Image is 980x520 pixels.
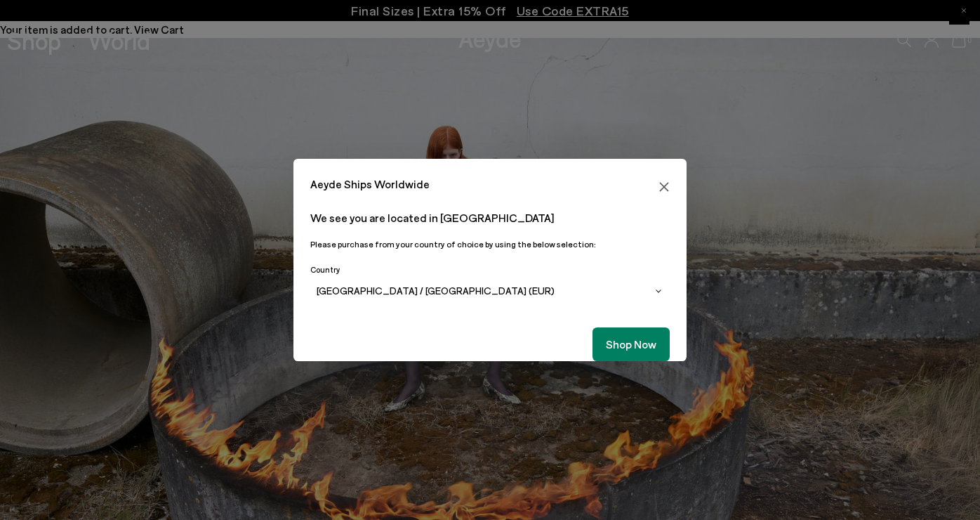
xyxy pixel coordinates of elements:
[310,238,670,251] p: Please purchase from your country of choice by using the below selection:
[317,285,555,297] span: [GEOGRAPHIC_DATA] / [GEOGRAPHIC_DATA] (EUR)
[310,209,670,226] p: We see you are located in [GEOGRAPHIC_DATA]
[310,176,430,193] span: Aeyde Ships Worldwide
[310,265,340,274] span: Country
[653,176,675,198] button: Close
[592,327,670,361] button: Shop Now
